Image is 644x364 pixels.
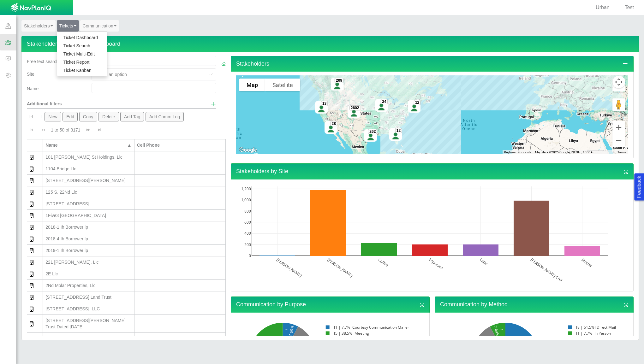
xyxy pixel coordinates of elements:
div: [STREET_ADDRESS] [45,201,131,207]
img: CRM_Stakeholders$CRM_Images$building_regular.svg [30,237,33,242]
td: Organization [27,210,43,221]
td: 221 Jessup, Llc [43,256,134,268]
a: Stakeholders [21,20,56,32]
td: 1Five3 13Th Ave Llc [43,210,134,221]
div: 28 [330,121,337,126]
div: 2018-4 Ih Borrower lp [45,236,131,242]
div: 1104 Bridge Llc [45,166,131,172]
div: 2Nd Molar Properties, Llc [45,282,131,289]
h4: Stakeholders by Site [231,163,634,179]
div: 209 [335,78,343,83]
h4: Stakeholder Engagement Dashboard [21,36,639,52]
img: CRM_Stakeholders$CRM_Images$building_regular.svg [30,178,33,183]
td: Organization [27,333,43,344]
td: Organization [27,268,43,280]
td: 101 Jessup St Holdings, Llc [43,151,134,163]
td: Organization [27,175,43,186]
div: 1Five3 [GEOGRAPHIC_DATA] [45,212,131,219]
td: 819 S. 3Rd Ave Llc [43,333,134,344]
button: Show satellite imagery [265,79,300,91]
button: Zoom in [612,121,625,134]
td: Organization [27,280,43,291]
button: Delete [98,112,119,121]
span: Additional filters [27,101,62,106]
div: 2019-1 Ih Borrower lp [45,247,131,254]
img: CRM_Stakeholders$CRM_Images$building_regular.svg [30,260,33,265]
td: Organization [27,198,43,210]
td: 2018-1 Ih Borrower lp [43,221,134,233]
button: Go to last page [94,124,104,136]
div: Stakeholders [231,72,634,158]
a: Terms (opens in new tab) [617,150,626,154]
a: View full screen [419,301,425,309]
a: Open this area in Google Maps (opens a new window) [238,146,259,154]
div: Cell Phone [137,142,223,148]
span: Urban [596,5,610,10]
span: 1000 km [583,150,595,154]
div: 2602 [349,106,361,111]
td: 1104 Bridge Llc [43,163,134,175]
div: [STREET_ADDRESS] [45,335,131,342]
td: 125 S. 22Nd Llc [43,186,134,198]
div: Pagination [27,124,226,136]
img: CRM_Stakeholders$CRM_Images$building_regular.svg [30,202,33,207]
a: Ticket Multi-Edit [57,50,107,58]
span: Free text search [27,59,59,64]
th: Cell Phone [134,139,226,151]
img: CRM_Stakeholders$CRM_Images$building_regular.svg [30,307,33,312]
button: New [45,112,61,121]
a: Show additional filters [211,101,216,108]
div: [STREET_ADDRESS][PERSON_NAME] [45,177,131,184]
div: 1 to 50 of 3171 [48,127,83,136]
td: 2E Llc [43,268,134,280]
h4: Communication by Method [435,296,634,313]
img: CRM_Stakeholders$CRM_Images$building_regular.svg [30,225,33,230]
span: ▲ [127,143,132,148]
span: Map data ©2025 Google, INEGI [535,150,579,154]
td: 5582 So Biloxi Way, LLC [43,303,134,315]
a: Ticket Dashboard [57,33,107,42]
div: 2E Llc [45,271,131,277]
a: View full screen [623,301,629,309]
div: 221 [PERSON_NAME], Llc [45,259,131,265]
td: Organization [27,233,43,245]
td: Organization [27,221,43,233]
div: 125 S. 22Nd Llc [45,189,131,195]
td: Organization [27,163,43,175]
div: 262 [368,129,377,134]
h4: Stakeholders [231,56,634,72]
td: Organization [27,315,43,333]
div: 2018-1 Ih Borrower lp [45,224,131,230]
button: Map camera controls [612,76,625,88]
div: 101 [PERSON_NAME] St Holdings, Llc [45,154,131,160]
div: 12 [395,128,402,133]
td: Organization [27,186,43,198]
a: View full screen [623,168,629,176]
img: Google [238,146,259,154]
img: CRM_Stakeholders$CRM_Images$building_regular.svg [30,248,33,253]
td: 2019-1 Ih Borrower lp [43,245,134,256]
td: Organization [27,245,43,256]
button: Add Tag [120,112,144,121]
div: Additional filters [27,96,86,107]
button: Feedback [634,173,644,200]
img: CRM_Stakeholders$CRM_Images$building_regular.svg [30,321,33,326]
div: Test [617,4,636,11]
span: Name [27,86,39,91]
div: 12 [414,100,420,105]
div: [STREET_ADDRESS], LLC [45,306,131,312]
button: Zoom out [612,134,625,147]
td: 321 South 22Nd Avenue Land Trust [43,291,134,303]
a: Ticket Kanban [57,66,107,74]
img: CRM_Stakeholders$CRM_Images$building_regular.svg [30,213,33,218]
img: CRM_Stakeholders$CRM_Images$building_regular.svg [30,272,33,277]
button: Map Scale: 1000 km per 54 pixels [581,150,616,154]
td: 590 Fulton Drive Trust Dated February 27, 2020 [43,315,134,333]
td: 121 Mather Circle, Llc [43,175,134,186]
td: 2018-4 Ih Borrower lp [43,233,134,245]
button: Copy [79,112,97,121]
div: [STREET_ADDRESS][PERSON_NAME] Trust Dated [DATE] [45,317,131,330]
img: UrbanGroupSolutionsTheme$USG_Images$logo.png [10,3,51,13]
img: CRM_Stakeholders$CRM_Images$building_regular.svg [30,155,33,160]
img: CRM_Stakeholders$CRM_Images$building_regular.svg [30,295,33,300]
